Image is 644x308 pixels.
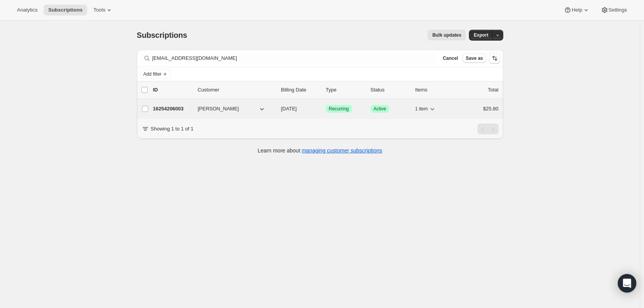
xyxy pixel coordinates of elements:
[488,86,498,94] p: Total
[48,7,83,13] span: Subscriptions
[140,69,171,79] button: Add filter
[474,32,488,38] span: Export
[198,105,239,113] span: [PERSON_NAME]
[137,31,187,39] span: Subscriptions
[281,86,320,94] p: Billing Date
[89,5,118,15] button: Tools
[153,86,192,94] p: ID
[572,7,582,13] span: Help
[374,106,386,112] span: Active
[415,106,428,112] span: 1 item
[326,86,364,94] div: Type
[193,103,270,115] button: [PERSON_NAME]
[469,30,493,41] button: Export
[198,86,275,94] p: Customer
[153,103,499,114] div: 16254206003[PERSON_NAME][DATE]SuccessRecurringSuccessActive1 item$25.80
[258,147,382,154] p: Learn more about
[415,103,437,114] button: 1 item
[153,105,192,113] p: 16254206003
[281,106,297,112] span: [DATE]
[153,86,499,94] div: IDCustomerBilling DateTypeStatusItemsTotal
[143,71,162,77] span: Add filter
[463,54,486,63] button: Save as
[428,30,466,41] button: Bulk updates
[17,7,37,13] span: Analytics
[151,125,194,133] p: Showing 1 to 1 of 1
[302,147,382,154] a: managing customer subscriptions
[489,53,500,64] button: Sort the results
[559,5,594,15] button: Help
[44,5,87,15] button: Subscriptions
[596,5,632,15] button: Settings
[477,124,499,134] nav: Pagination
[432,32,461,38] span: Bulk updates
[483,106,499,112] span: $25.80
[12,5,42,15] button: Analytics
[466,55,483,61] span: Save as
[618,274,636,293] div: Open Intercom Messenger
[609,7,627,13] span: Settings
[152,53,435,64] input: Filter subscribers
[329,106,349,112] span: Recurring
[371,86,409,94] p: Status
[415,86,454,94] div: Items
[93,7,105,13] span: Tools
[443,55,458,61] span: Cancel
[440,54,461,63] button: Cancel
